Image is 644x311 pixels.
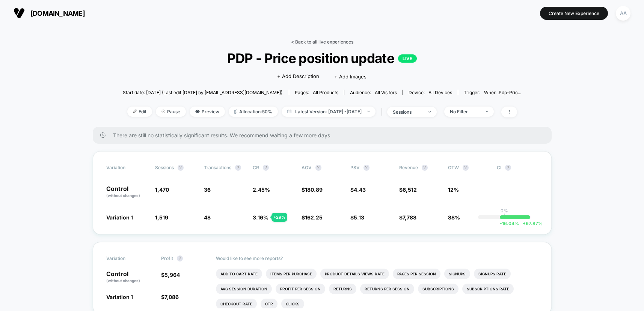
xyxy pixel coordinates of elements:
button: ? [505,165,511,171]
li: Checkout Rate [216,299,257,309]
span: Allocation: 50% [229,107,278,117]
span: Device: [403,90,458,95]
span: Revenue [399,165,418,170]
span: There are still no statistically significant results. We recommend waiting a few more days [113,132,537,138]
span: Transactions [204,165,231,170]
span: 7,086 [164,294,179,300]
button: ? [235,165,241,171]
li: Product Details Views Rate [320,269,389,279]
span: + Add Images [334,74,366,80]
div: Audience: [350,90,397,95]
span: 4.43 [354,186,366,193]
button: ? [178,165,184,171]
span: (without changes) [106,278,140,283]
span: 48 [204,214,211,221]
span: 12% [448,186,459,193]
span: 36 [204,186,211,193]
p: | [504,213,505,219]
li: Returns [329,284,356,294]
button: Create New Experience [540,7,608,20]
img: end [486,111,488,112]
li: Avg Session Duration [216,284,272,294]
span: 5.13 [354,214,364,221]
span: 5,964 [164,272,180,278]
img: rebalance [234,110,237,114]
img: end [161,110,165,113]
span: PSV [350,165,360,170]
p: Control [106,271,154,284]
p: Would like to see more reports? [216,255,538,261]
div: Trigger: [464,90,521,95]
span: $ [161,272,180,278]
span: 162.25 [305,214,323,221]
span: 1,470 [155,186,169,193]
li: Ctr [261,299,278,309]
span: Profit [161,255,173,261]
span: All Visitors [375,90,397,95]
span: OTW [448,165,489,171]
span: $ [399,186,417,193]
span: 2.45 % [253,186,270,193]
p: LIVE [398,54,417,63]
span: Pause [156,107,186,117]
button: AA [614,6,633,21]
span: Variation [106,255,148,261]
li: Signups Rate [474,269,511,279]
span: + Add Description [277,73,319,80]
img: end [428,111,431,113]
button: ? [315,165,321,171]
div: No Filter [450,109,480,114]
img: edit [133,110,137,113]
span: Latest Version: [DATE] - [DATE] [282,107,376,117]
div: AA [616,6,630,21]
span: -16.04 % [500,221,519,226]
div: + 29 % [271,213,287,222]
span: $ [350,214,364,221]
span: 97.87 % [519,221,543,226]
button: ? [422,165,428,171]
span: $ [302,186,323,193]
span: Variation 1 [106,294,133,300]
li: Subscriptions Rate [462,284,514,294]
span: 1,519 [155,214,168,221]
li: Clicks [281,299,304,309]
img: end [367,111,370,112]
span: PDP - Price position update [143,50,501,66]
span: Variation 1 [106,214,133,221]
span: --- [497,188,538,198]
span: 6,512 [403,186,417,193]
a: < Back to all live experiences [291,39,353,45]
li: Returns Per Session [360,284,414,294]
button: ? [463,165,469,171]
li: Items Per Purchase [266,269,317,279]
span: all products [313,90,338,95]
span: $ [161,294,179,300]
p: Control [106,186,148,198]
span: Edit [127,107,152,117]
li: Pages Per Session [393,269,440,279]
button: ? [263,165,269,171]
span: CI [497,165,538,171]
p: 0% [501,208,508,213]
li: Profit Per Session [276,284,325,294]
span: + [523,221,526,226]
button: ? [363,165,370,171]
span: CR [253,165,259,170]
span: Variation [106,165,148,171]
span: 88% [448,214,460,221]
span: [DOMAIN_NAME] [30,9,85,17]
button: [DOMAIN_NAME] [11,7,87,19]
span: When .pdp-pric... [484,90,521,95]
span: all devices [428,90,452,95]
div: sessions [393,109,423,115]
span: | [379,107,387,117]
div: Pages: [295,90,338,95]
img: Visually logo [14,8,25,19]
span: AOV [302,165,312,170]
span: Sessions [155,165,174,170]
li: Subscriptions [418,284,458,294]
span: Start date: [DATE] (Last edit [DATE] by [EMAIL_ADDRESS][DOMAIN_NAME]) [123,90,282,95]
li: Signups [444,269,470,279]
button: ? [177,255,183,261]
li: Add To Cart Rate [216,269,262,279]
